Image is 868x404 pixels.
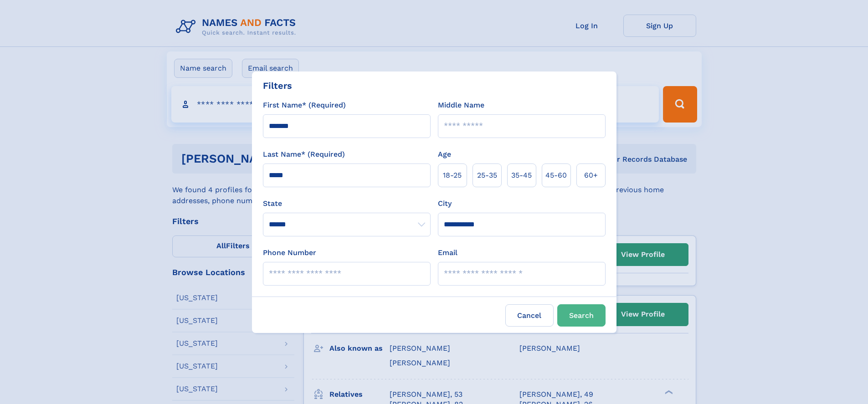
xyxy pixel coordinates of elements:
span: 60+ [584,170,598,181]
label: State [263,198,431,209]
label: Last Name* (Required) [263,149,345,160]
label: Phone Number [263,247,316,258]
button: Search [557,304,606,327]
label: Middle Name [438,100,484,111]
label: Cancel [505,304,554,327]
label: Age [438,149,451,160]
span: 45‑60 [545,170,567,181]
div: Filters [263,79,292,92]
label: City [438,198,452,209]
label: Email [438,247,457,258]
span: 35‑45 [511,170,532,181]
span: 18‑25 [443,170,462,181]
span: 25‑35 [477,170,497,181]
label: First Name* (Required) [263,100,346,111]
